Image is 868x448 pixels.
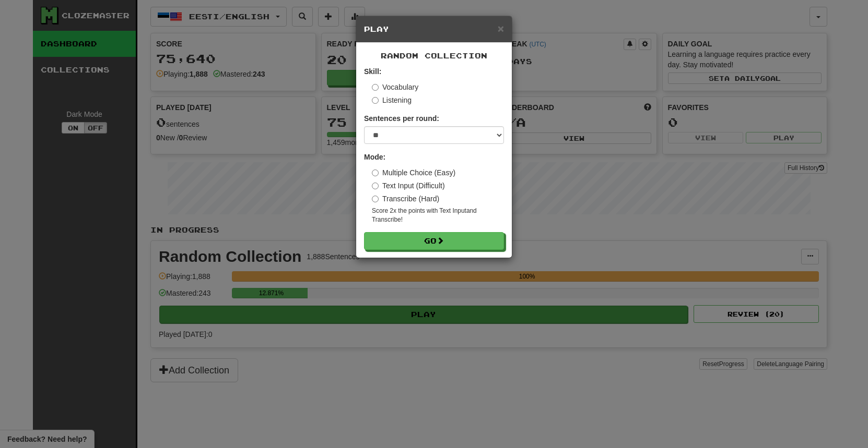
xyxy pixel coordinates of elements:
[364,153,385,161] strong: Mode:
[381,51,487,60] span: Random Collection
[498,22,504,34] span: ×
[372,167,455,178] label: Multiple Choice (Easy)
[364,113,439,124] label: Sentences per round:
[372,193,439,204] label: Transcribe (Hard)
[372,196,379,202] input: Transcribe (Hard)
[372,180,445,191] label: Text Input (Difficult)
[372,84,379,91] input: Vocabulary
[364,232,504,250] button: Go
[372,169,379,176] input: Multiple Choice (Easy)
[364,24,504,34] h5: Play
[372,82,418,92] label: Vocabulary
[498,23,504,34] button: Close
[372,95,412,105] label: Listening
[372,97,379,104] input: Listening
[372,207,504,224] small: Score 2x the points with Text Input and Transcribe !
[372,183,379,189] input: Text Input (Difficult)
[364,67,381,76] strong: Skill:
